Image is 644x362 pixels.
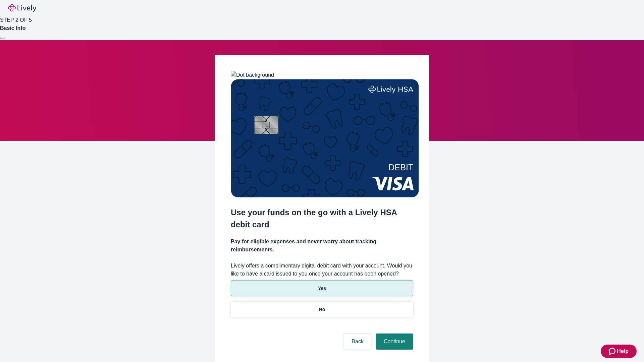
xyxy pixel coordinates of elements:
[231,262,413,278] label: Lively offers a complimentary digital debit card with your account. Would you like to have a card...
[231,71,274,79] img: Dot background
[617,347,629,355] span: Help
[609,347,617,355] svg: Zendesk support icon
[343,334,372,350] button: Back
[231,281,413,296] button: Yes
[231,206,413,231] h2: Use your funds on the go with a Lively HSA debit card
[601,345,637,358] button: Zendesk support iconHelp
[231,302,413,317] button: No
[319,306,325,313] p: No
[231,79,419,197] img: Debit card
[231,238,413,254] h4: Pay for eligible expenses and never worry about tracking reimbursements.
[318,285,326,292] p: Yes
[8,4,36,12] img: Lively
[376,334,413,350] button: Continue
